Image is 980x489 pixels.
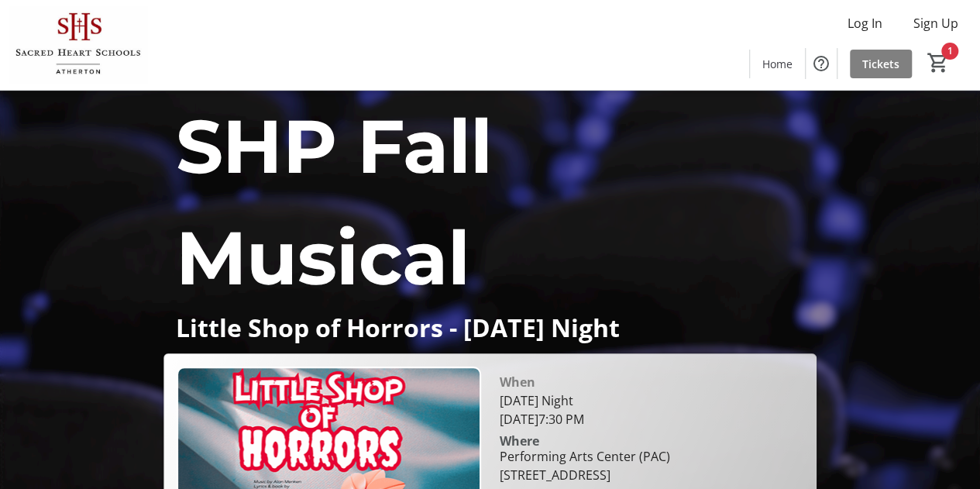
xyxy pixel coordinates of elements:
[806,48,837,79] button: Help
[500,447,670,466] div: Performing Arts Center (PAC)
[750,50,805,78] a: Home
[901,11,971,36] button: Sign Up
[500,391,804,429] div: [DATE] Night [DATE]7:30 PM
[848,14,882,33] span: Log In
[500,466,670,484] div: [STREET_ADDRESS]
[762,56,793,72] span: Home
[500,435,539,447] div: Where
[9,6,147,84] img: Sacred Heart Schools, Atherton's Logo
[862,56,899,72] span: Tickets
[176,101,493,303] span: SHP Fall Musical
[850,50,912,78] a: Tickets
[924,49,952,77] button: Cart
[835,11,895,36] button: Log In
[500,373,535,391] div: When
[176,314,804,341] p: Little Shop of Horrors - [DATE] Night
[913,14,958,33] span: Sign Up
